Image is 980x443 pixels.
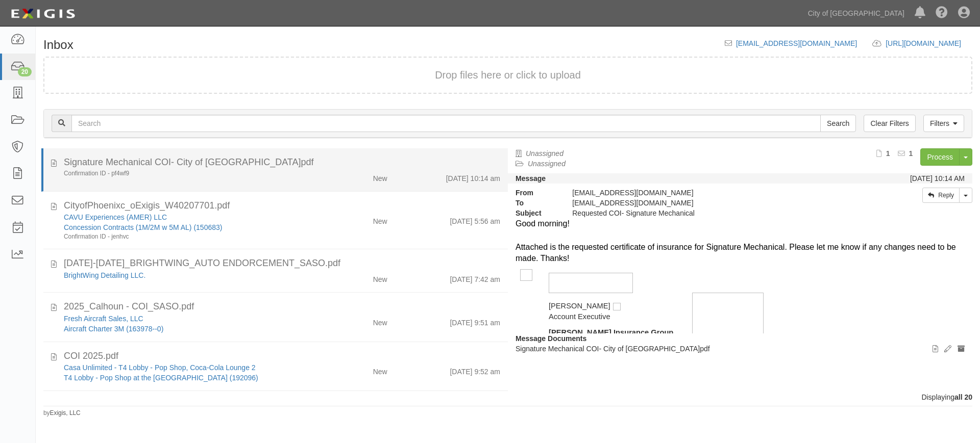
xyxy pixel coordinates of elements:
div: 20 [18,67,32,76]
b: [PERSON_NAME] Insurance Group [549,328,673,336]
div: CAVU Experiences (AMER) LLC [64,212,312,222]
div: CityofPhoenixc_oExigis_W40207701.pdf [64,199,500,213]
a: T4 Lobby - Pop Shop at the [GEOGRAPHIC_DATA] (192096) [64,374,258,382]
p: Account Executive [549,311,621,322]
div: inbox@cop.complianz.com [565,198,848,208]
strong: To [508,198,565,208]
i: Help Center - Complianz [936,7,948,19]
a: Reply [922,188,960,203]
img: logo-5460c22ac91f19d4615b14bd174203de0afe785f0fc80cf4dbbc73dc1793850b.png [8,5,78,23]
div: Attached is the requested certificate of insurance for Signature Mechanical. Please let me know i... [516,242,965,265]
div: Aircraft Charter 3M (163978--0) [64,324,312,334]
div: New [373,362,387,377]
strong: Subject [508,208,565,218]
div: Concession Contracts (1M/2M w 5M AL) (150683) [64,222,312,232]
a: City of [GEOGRAPHIC_DATA] [803,3,910,23]
div: [DATE] 5:56 am [450,212,500,226]
a: Unassigned [528,160,566,168]
div: Signature Mechanical COI- City of Phoenix.pdf [64,156,500,169]
a: [EMAIL_ADDRESS][DOMAIN_NAME] [736,39,857,47]
strong: From [508,188,565,198]
a: Exigis, LLC [50,409,81,416]
a: [URL][DOMAIN_NAME] [886,39,972,47]
div: Requested COI- Signature Mechanical [565,208,848,218]
button: Drop files here or click to upload [435,68,581,83]
i: View [933,346,938,353]
a: Fresh Aircraft Sales, LLC [64,315,143,323]
a: Aircraft Charter 3M (163978--0) [64,325,163,333]
div: [DATE] 10:14 AM [910,173,965,184]
div: [DATE] 9:51 am [450,314,500,328]
a: CAVU Experiences (AMER) LLC [64,213,167,221]
a: Clear Filters [864,115,915,132]
b: 1 [886,149,890,158]
div: New [373,270,387,284]
input: Search [71,115,821,132]
i: Edit document [944,346,951,353]
p: [PERSON_NAME] [549,301,610,311]
div: [DATE] 10:14 am [446,169,500,184]
div: New [373,169,387,184]
p: Signature Mechanical COI- City of [GEOGRAPHIC_DATA]pdf [516,344,965,354]
i: Archive document [958,346,965,353]
div: Casa Unlimited - T4 Lobby - Pop Shop, Coca-Cola Lounge 2 [64,362,312,373]
div: New [373,314,387,328]
div: Good morning! [516,218,965,230]
input: Search [820,115,856,132]
div: T4 Lobby - Pop Shop at the Coca-Cola Lounge (192096) [64,373,312,383]
strong: Message Documents [516,334,586,343]
a: Process [920,148,960,166]
div: New [373,212,387,226]
a: Concession Contracts (1M/2M w 5M AL) (150683) [64,223,222,231]
b: 1 [909,149,913,158]
div: 2025_Calhoun - COI_SASO.pdf [64,300,500,314]
b: all 20 [954,393,972,401]
a: BrightWing Detailing LLC. [64,271,145,279]
a: Unassigned [526,149,563,158]
div: Displaying [36,392,980,402]
div: [EMAIL_ADDRESS][DOMAIN_NAME] [565,188,848,198]
div: [DATE] 9:52 am [450,362,500,377]
div: Confirmation ID - pf4wf9 [64,169,312,178]
a: Filters [923,115,964,132]
div: [DATE] 7:42 am [450,270,500,284]
div: 2025-2026_BRIGHTWING_AUTO ENDORCEMENT_SASO.pdf [64,257,500,270]
h1: Inbox [43,38,73,51]
div: Confirmation ID - jenhvc [64,232,312,241]
small: by [43,409,81,418]
div: Fresh Aircraft Sales, LLC [64,314,312,324]
strong: Message [516,174,546,183]
div: COI 2025.pdf [64,350,500,363]
a: Casa Unlimited - T4 Lobby - Pop Shop, Coca-Cola Lounge 2 [64,363,256,372]
div: BrightWing Detailing LLC. [64,270,312,280]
